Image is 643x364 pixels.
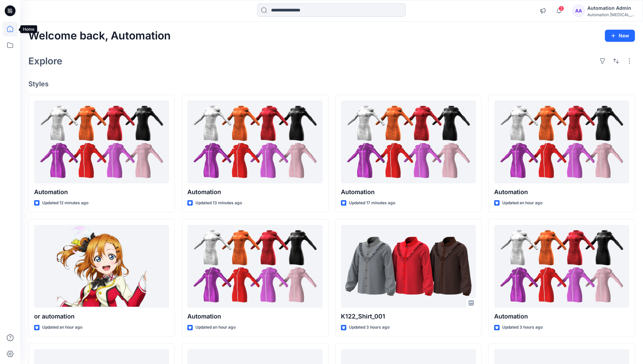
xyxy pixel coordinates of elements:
p: Updated an hour ago [195,324,236,331]
h2: Explore [28,56,62,66]
a: K122_Shirt_001 [341,225,476,308]
p: Automation [341,187,476,197]
p: Automation [494,187,629,197]
span: 3 [559,6,564,11]
p: Updated 13 minutes ago [195,200,242,207]
a: or automation [34,225,169,308]
a: Automation [494,100,629,184]
p: Automation [34,187,169,197]
h2: Welcome back, Automation [28,30,171,42]
div: Automation [MEDICAL_DATA]... [587,12,635,17]
p: Automation [187,312,322,321]
p: K122_Shirt_001 [341,312,476,321]
a: Automation [341,100,476,184]
p: Updated 3 hours ago [349,324,390,331]
div: AA [572,5,585,17]
a: Automation [494,225,629,308]
p: or automation [34,312,169,321]
a: Automation [187,100,322,184]
div: Automation Admin [587,4,635,12]
p: Updated 17 minutes ago [349,200,395,207]
p: Updated an hour ago [502,200,542,207]
p: Automation [494,312,629,321]
a: Automation [187,225,322,308]
h4: Styles [28,80,635,88]
a: Automation [34,100,169,184]
p: Updated 12 minutes ago [42,200,88,207]
p: Updated 3 hours ago [502,324,543,331]
p: Automation [187,187,322,197]
p: Updated an hour ago [42,324,82,331]
button: New [605,30,635,42]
